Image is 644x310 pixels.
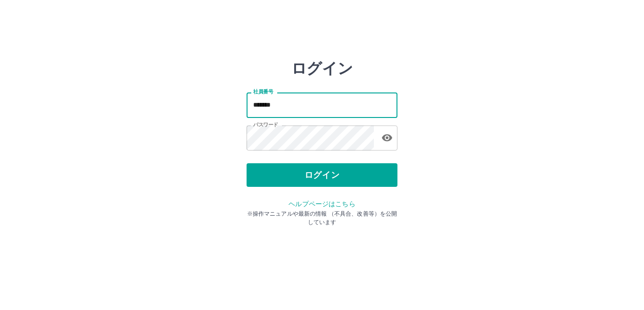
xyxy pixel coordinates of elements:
[291,59,353,77] h2: ログイン
[253,88,273,95] label: 社員番号
[247,163,397,187] button: ログイン
[247,209,397,226] p: ※操作マニュアルや最新の情報 （不具合、改善等）を公開しています
[253,121,278,128] label: パスワード
[289,200,355,208] a: ヘルプページはこちら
